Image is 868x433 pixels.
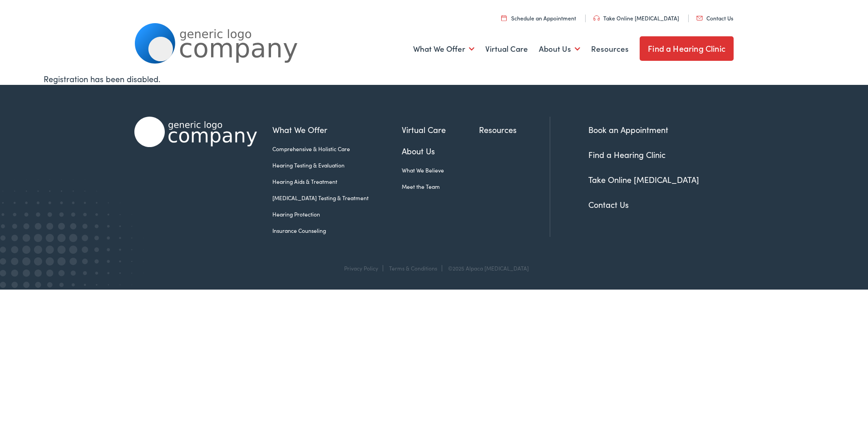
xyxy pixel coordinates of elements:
a: Take Online [MEDICAL_DATA] [593,14,679,22]
a: Contact Us [696,14,733,22]
a: About Us [539,32,580,66]
a: Take Online [MEDICAL_DATA] [588,174,699,185]
div: ©2025 Alpaca [MEDICAL_DATA] [444,265,529,271]
img: utility icon [696,16,703,20]
div: Registration has been disabled. [44,73,825,85]
img: utility icon [593,15,600,21]
a: [MEDICAL_DATA] Testing & Treatment [272,194,402,202]
a: Find a Hearing Clinic [588,149,666,160]
a: Find a Hearing Clinic [640,36,734,61]
a: What We Believe [402,166,479,174]
a: Book an Appointment [588,124,668,135]
a: Privacy Policy [344,264,378,272]
a: Schedule an Appointment [501,14,576,22]
img: Alpaca Audiology [134,117,257,147]
a: Resources [479,123,550,136]
a: Virtual Care [485,32,528,66]
a: Hearing Protection [272,210,402,218]
a: Contact Us [588,199,629,210]
a: Virtual Care [402,123,479,136]
a: Hearing Aids & Treatment [272,177,402,186]
a: What We Offer [413,32,474,66]
a: Comprehensive & Holistic Care [272,145,402,153]
a: Hearing Testing & Evaluation [272,161,402,169]
a: Resources [591,32,629,66]
a: Insurance Counseling [272,226,402,235]
a: Terms & Conditions [389,264,437,272]
img: utility icon [501,15,507,21]
a: What We Offer [272,123,402,136]
a: Meet the Team [402,182,479,191]
a: About Us [402,145,479,157]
